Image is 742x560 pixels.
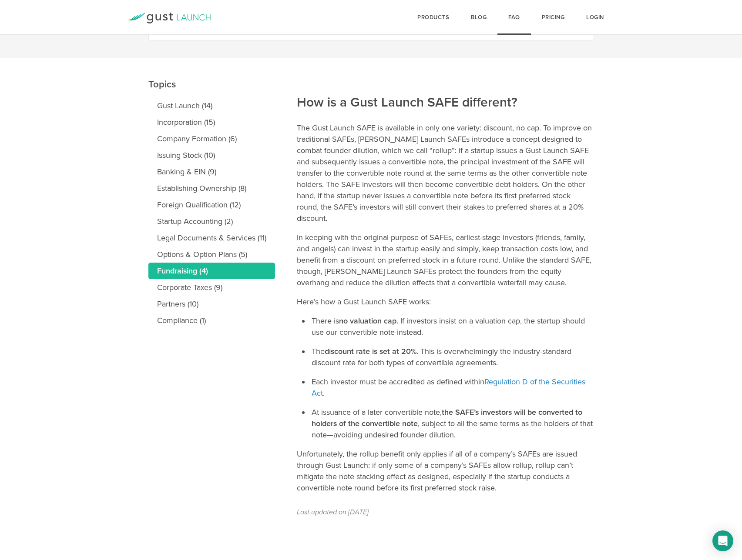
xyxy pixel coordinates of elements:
[148,230,275,246] a: Legal Documents & Services (11)
[148,246,275,263] a: Options & Option Plans (5)
[148,130,275,147] a: Company Formation (6)
[297,448,594,493] p: Unfortunately, the rollup benefit only applies if all of a company’s SAFEs are issued through Gus...
[310,407,594,440] li: At issuance of a later convertible note, , subject to all the same terms as the holders of that n...
[712,530,733,551] div: Open Intercom Messenger
[148,279,275,296] a: Corporate Taxes (9)
[148,163,275,180] a: Banking & EIN (9)
[148,312,275,329] a: Compliance (1)
[297,296,594,307] p: Here’s how a Gust Launch SAFE works:
[312,407,582,428] strong: the SAFE’s investors will be converted to holders of the convertible note
[297,122,594,224] p: The Gust Launch SAFE is available in only one variety: discount, no cap. To improve on traditiona...
[148,97,275,114] a: Gust Launch (14)
[310,346,594,368] li: The . This is overwhelmingly the industry-standard discount rate for both types of convertible ag...
[297,232,594,288] p: In keeping with the original purpose of SAFEs, earliest-stage investors (friends, family, and ang...
[325,347,416,356] strong: discount rate is set at 20%
[148,17,275,93] h2: Topics
[148,213,275,230] a: Startup Accounting (2)
[310,376,594,399] li: Each investor must be accredited as defined within .
[148,114,275,130] a: Incorporation (15)
[297,35,594,111] h2: How is a Gust Launch SAFE different?
[148,296,275,312] a: Partners (10)
[148,197,275,213] a: Foreign Qualification (12)
[148,147,275,163] a: Issuing Stock (10)
[148,180,275,197] a: Establishing Ownership (8)
[339,316,396,326] strong: no valuation cap
[310,315,594,338] li: There is . If investors insist on a valuation cap, the startup should use our convertible note in...
[297,507,594,518] p: Last updated on [DATE]
[148,263,275,279] a: Fundraising (4)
